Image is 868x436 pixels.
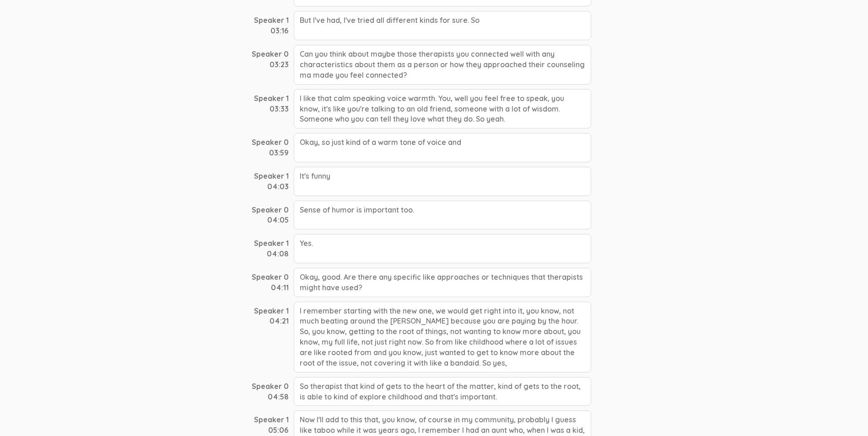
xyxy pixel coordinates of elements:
div: So therapist that kind of gets to the heart of the matter, kind of gets to the root, is able to k... [294,377,591,406]
div: Speaker 1 [252,15,289,26]
div: 04:58 [252,392,289,402]
div: Can you think about maybe those therapists you connected well with any characteristics about them... [294,45,591,85]
div: Okay, good. Are there any specific like approaches or techniques that therapists might have used? [294,268,591,297]
div: Speaker 0 [252,205,289,215]
div: But I've had, I've tried all different kinds for sure. So [294,11,591,40]
div: Speaker 0 [252,272,289,282]
div: Sense of humor is important too. [294,201,591,230]
div: 04:05 [252,215,289,225]
div: 04:03 [252,181,289,192]
div: 04:08 [252,249,289,259]
div: 03:33 [252,104,289,114]
div: I remember starting with the new one, we would get right into it, you know, not much beating arou... [294,302,591,372]
div: Speaker 1 [252,171,289,181]
div: Yes. [294,234,591,263]
div: Speaker 1 [252,93,289,104]
div: Speaker 1 [252,306,289,316]
div: 03:16 [252,26,289,36]
div: Speaker 0 [252,137,289,148]
div: 03:23 [252,59,289,70]
div: I like that calm speaking voice warmth. You, well you feel free to speak, you know, it's like you... [294,89,591,129]
iframe: Chat Widget [822,392,868,436]
div: Speaker 1 [252,238,289,249]
div: It's funny [294,167,591,196]
div: Okay, so just kind of a warm tone of voice and [294,133,591,162]
div: 04:11 [252,282,289,293]
div: Speaker 0 [252,381,289,392]
div: Speaker 1 [252,415,289,425]
div: 03:59 [252,148,289,158]
div: 05:06 [252,425,289,436]
div: 04:21 [252,316,289,326]
div: Speaker 0 [252,49,289,59]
